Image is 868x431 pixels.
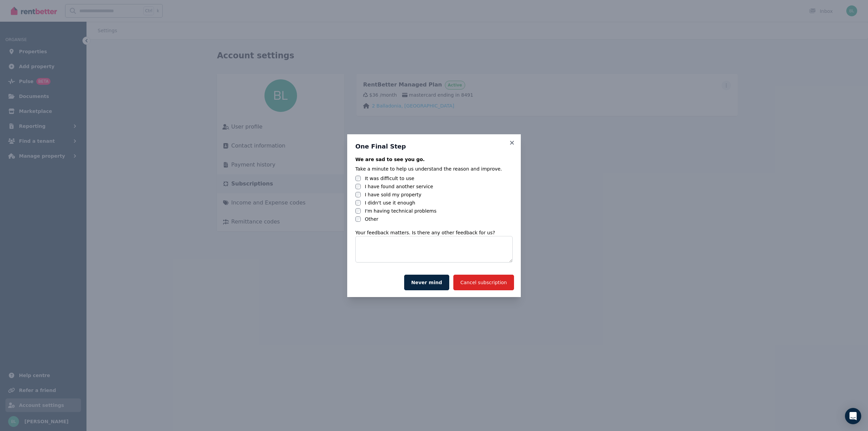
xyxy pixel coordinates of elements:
button: Cancel subscription [453,275,514,290]
label: It was difficult to use [365,175,414,182]
label: I have sold my property [365,191,421,198]
div: Take a minute to help us understand the reason and improve. [355,165,513,172]
h3: One Final Step [355,142,513,151]
div: We are sad to see you go. [355,156,513,163]
label: Other [365,216,378,222]
label: I have found another service [365,183,433,190]
button: Never mind [404,275,449,290]
label: I'm having technical problems [365,208,436,214]
div: Your feedback matters. Is there any other feedback for us? [355,229,513,236]
label: I didn't use it enough [365,199,415,206]
div: Open Intercom Messenger [845,408,861,424]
